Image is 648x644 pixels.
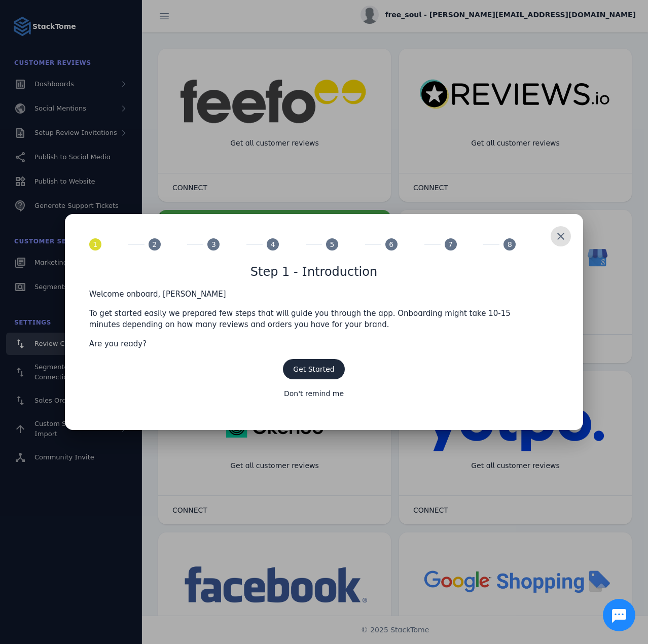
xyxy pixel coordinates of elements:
[211,239,216,250] span: 3
[89,308,538,331] p: To get started easily we prepared few steps that will guide you through the app. Onboarding might...
[284,390,344,397] span: Don't remind me
[89,289,538,300] p: Welcome onboard, [PERSON_NAME]
[389,239,393,250] span: 6
[93,239,97,250] span: 1
[152,239,157,250] span: 2
[508,239,512,250] span: 8
[274,383,354,404] button: Don't remind me
[330,239,335,250] span: 5
[250,263,377,281] h1: Step 1 - Introduction
[283,359,344,379] button: Get Started
[89,338,538,350] p: Are you ready?
[448,239,453,250] span: 7
[271,239,275,250] span: 4
[293,365,334,373] span: Get Started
